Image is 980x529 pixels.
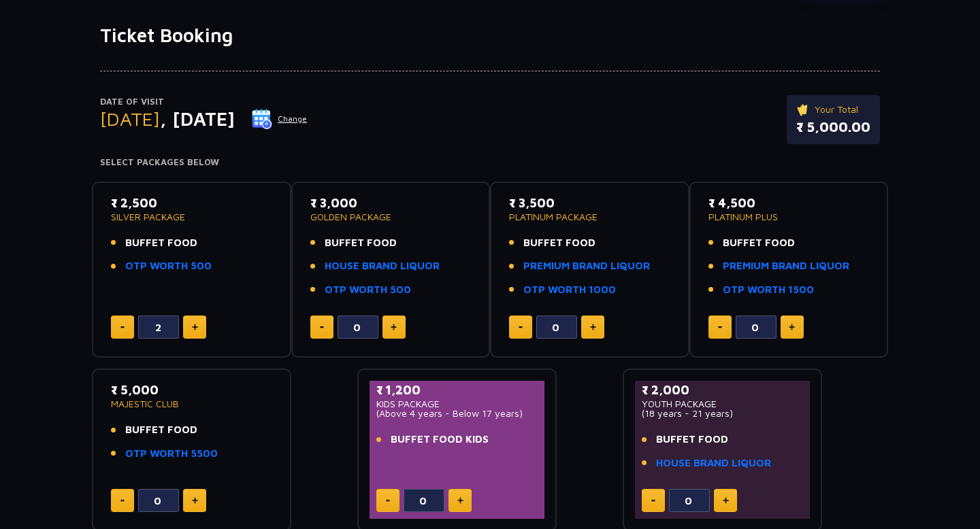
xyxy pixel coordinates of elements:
a: OTP WORTH 5500 [125,446,218,462]
span: BUFFET FOOD KIDS [391,432,489,447]
img: plus [789,324,795,330]
img: plus [192,324,198,330]
span: BUFFET FOOD [523,235,595,251]
p: (18 years - 21 years) [642,409,803,418]
img: plus [391,324,397,330]
p: ₹ 2,000 [642,381,803,399]
img: ticket [796,102,811,117]
p: SILVER PACKAGE [111,212,272,222]
img: minus [519,326,523,328]
p: MAJESTIC CLUB [111,399,272,409]
p: ₹ 5,000.00 [796,117,870,137]
span: BUFFET FOOD [325,235,397,251]
span: BUFFET FOOD [656,432,728,447]
p: ₹ 4,500 [708,194,870,212]
p: ₹ 3,000 [310,194,472,212]
a: PREMIUM BRAND LIQUOR [723,258,849,274]
img: minus [386,500,390,502]
a: PREMIUM BRAND LIQUOR [523,258,650,274]
p: ₹ 3,500 [509,194,670,212]
p: PLATINUM PACKAGE [509,212,670,222]
a: HOUSE BRAND LIQUOR [325,258,440,274]
img: minus [120,500,125,502]
span: BUFFET FOOD [125,235,197,251]
p: PLATINUM PLUS [708,212,870,222]
h1: Ticket Booking [100,24,880,47]
img: plus [590,324,596,330]
p: (Above 4 years - Below 17 years) [376,409,538,418]
p: YOUTH PACKAGE [642,399,803,409]
p: Date of Visit [100,95,308,109]
img: plus [457,497,463,504]
img: minus [120,326,125,328]
p: KIDS PACKAGE [376,399,538,409]
span: BUFFET FOOD [723,235,795,251]
a: OTP WORTH 500 [325,282,411,298]
img: plus [192,497,198,504]
span: [DATE] [100,107,160,130]
a: HOUSE BRAND LIQUOR [656,456,771,471]
h4: Select Packages Below [100,157,880,168]
span: BUFFET FOOD [125,422,197,438]
p: GOLDEN PACKAGE [310,212,472,222]
img: plus [723,497,729,504]
img: minus [651,500,655,502]
a: OTP WORTH 1000 [523,282,616,298]
a: OTP WORTH 500 [125,258,212,274]
img: minus [320,326,324,328]
p: ₹ 2,500 [111,194,272,212]
p: Your Total [796,102,870,117]
span: , [DATE] [160,107,235,130]
button: Change [251,108,308,130]
a: OTP WORTH 1500 [723,282,814,298]
p: ₹ 1,200 [376,381,538,399]
p: ₹ 5,000 [111,381,272,399]
img: minus [718,326,722,328]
